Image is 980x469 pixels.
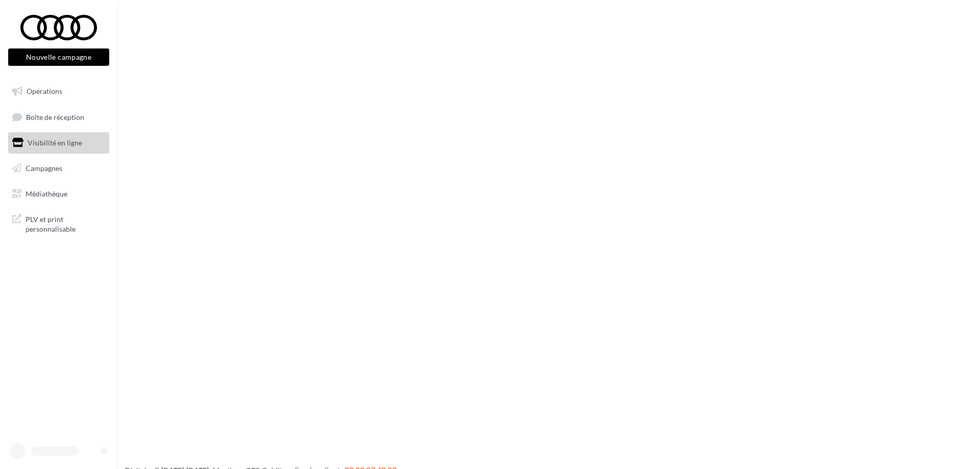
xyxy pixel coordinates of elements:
span: Boîte de réception [26,112,84,121]
a: Campagnes [6,158,111,179]
span: PLV et print personnalisable [26,212,105,234]
a: Médiathèque [6,183,111,205]
a: Opérations [6,81,111,102]
span: Campagnes [26,164,62,172]
a: Boîte de réception [6,106,111,128]
span: Opérations [27,87,62,95]
a: Visibilité en ligne [6,132,111,154]
span: Visibilité en ligne [28,138,82,147]
a: PLV et print personnalisable [6,208,111,238]
button: Nouvelle campagne [8,48,109,66]
span: Médiathèque [26,189,67,198]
